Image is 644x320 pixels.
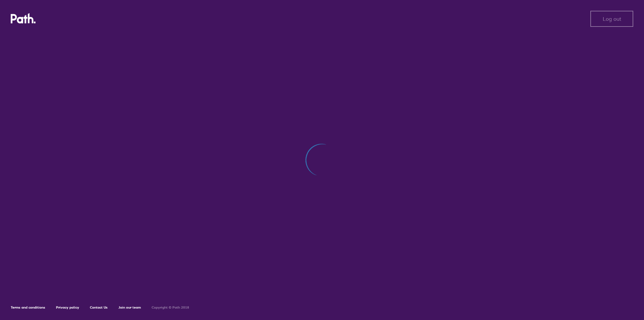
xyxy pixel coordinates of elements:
span: Log out [603,16,621,22]
a: Contact Us [90,305,108,310]
a: Join our team [118,305,141,310]
a: Privacy policy [56,305,79,310]
h6: Copyright © Path 2018 [152,306,189,310]
button: Log out [590,11,633,27]
a: Terms and conditions [11,305,45,310]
